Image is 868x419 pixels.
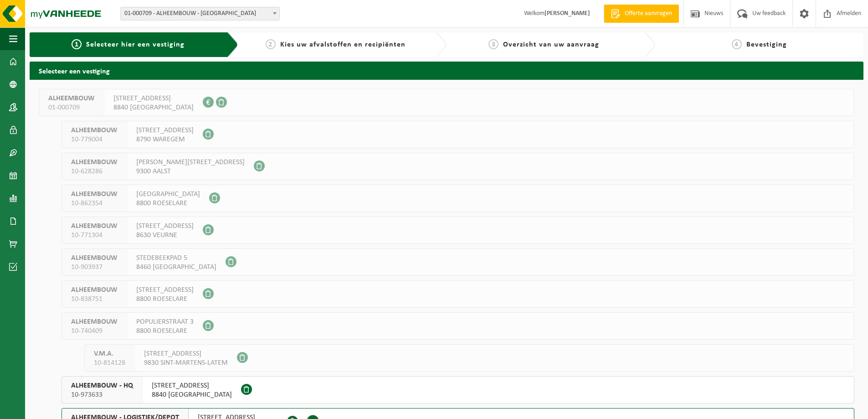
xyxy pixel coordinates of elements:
[113,103,194,112] span: 8840 [GEOGRAPHIC_DATA]
[30,62,863,79] h2: Selecteer een vestiging
[136,326,194,336] span: 8800 ROESELARE
[71,135,118,144] span: 10-779004
[503,41,599,48] span: Overzicht van uw aanvraag
[136,263,216,272] span: 8460 [GEOGRAPHIC_DATA]
[144,349,228,358] span: [STREET_ADDRESS]
[152,381,232,390] span: [STREET_ADDRESS]
[732,39,742,49] span: 4
[266,39,276,49] span: 2
[136,231,194,240] span: 8630 VEURNE
[121,7,279,20] span: 01-000709 - ALHEEMBOUW - OOSTNIEUWKERKE
[71,190,118,199] span: ALHEEMBOUW
[152,390,232,399] span: 8840 [GEOGRAPHIC_DATA]
[136,158,245,167] span: [PERSON_NAME][STREET_ADDRESS]
[94,349,125,358] span: V.M.A.
[544,10,590,17] strong: [PERSON_NAME]
[136,222,194,231] span: [STREET_ADDRESS]
[71,231,118,240] span: 10-771304
[62,376,854,403] button: ALHEEMBOUW - HQ 10-973633 [STREET_ADDRESS]8840 [GEOGRAPHIC_DATA]
[71,326,118,336] span: 10-740409
[94,358,125,367] span: 10-814128
[746,41,787,48] span: Bevestiging
[71,158,118,167] span: ALHEEMBOUW
[136,253,216,263] span: STEDEBEEKPAD 5
[622,9,674,18] span: Offerte aanvragen
[136,126,194,135] span: [STREET_ADDRESS]
[71,295,118,304] span: 10-838751
[136,199,200,208] span: 8800 ROESELARE
[113,94,194,103] span: [STREET_ADDRESS]
[71,381,133,390] span: ALHEEMBOUW - HQ
[71,222,118,231] span: ALHEEMBOUW
[71,199,118,208] span: 10-862354
[71,317,118,326] span: ALHEEMBOUW
[136,317,194,326] span: POPULIERSTRAAT 3
[136,190,200,199] span: [GEOGRAPHIC_DATA]
[136,135,194,144] span: 8790 WAREGEM
[488,39,498,49] span: 3
[120,7,280,21] span: 01-000709 - ALHEEMBOUW - OOSTNIEUWKERKE
[136,167,245,176] span: 9300 AALST
[71,167,118,176] span: 10-628286
[136,295,194,304] span: 8800 ROESELARE
[71,390,133,399] span: 10-973633
[71,263,118,272] span: 10-903937
[71,285,118,295] span: ALHEEMBOUW
[71,253,118,263] span: ALHEEMBOUW
[136,285,194,295] span: [STREET_ADDRESS]
[48,103,95,112] span: 01-000709
[86,41,185,48] span: Selecteer hier een vestiging
[71,126,118,135] span: ALHEEMBOUW
[604,5,679,23] a: Offerte aanvragen
[72,39,82,49] span: 1
[280,41,406,48] span: Kies uw afvalstoffen en recipiënten
[48,94,95,103] span: ALHEEMBOUW
[144,358,228,367] span: 9830 SINT-MARTENS-LATEM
